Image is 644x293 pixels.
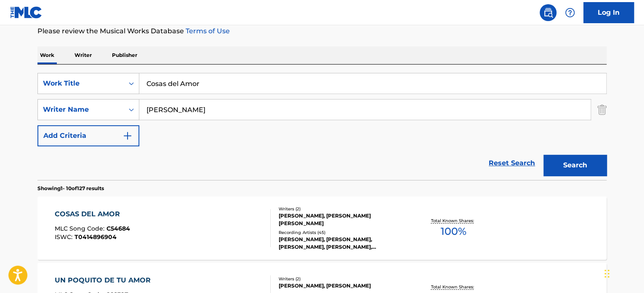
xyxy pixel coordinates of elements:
form: Search Form [37,73,607,180]
a: Log In [583,2,634,23]
div: Drag [604,261,609,286]
p: Writer [72,46,94,64]
button: Add Criteria [37,125,139,146]
p: Total Known Shares: [431,218,476,224]
p: Work [37,46,57,64]
div: [PERSON_NAME], [PERSON_NAME] [279,282,406,290]
div: Writers ( 2 ) [279,206,406,212]
div: Writer Name [43,105,119,115]
p: Publisher [109,46,140,64]
div: [PERSON_NAME], [PERSON_NAME] [PERSON_NAME] [279,212,406,227]
a: Public Search [540,4,556,21]
button: Search [543,155,607,176]
a: Terms of Use [184,27,230,35]
span: T0414896904 [75,233,117,241]
a: COSAS DEL AMORMLC Song Code:C54684ISWC:T0414896904Writers (2)[PERSON_NAME], [PERSON_NAME] [PERSON... [37,196,607,260]
img: MLC Logo [10,6,43,19]
img: Delete Criterion [597,99,607,120]
p: Total Known Shares: [431,284,476,290]
span: MLC Song Code : [55,225,106,232]
span: ISWC : [55,233,75,241]
div: [PERSON_NAME], [PERSON_NAME], [PERSON_NAME], [PERSON_NAME], [PERSON_NAME], [PERSON_NAME] [279,236,406,251]
img: search [543,8,553,18]
p: Please review the Musical Works Database [37,26,607,36]
iframe: Chat Widget [602,253,644,293]
div: COSAS DEL AMOR [55,209,130,219]
span: 100 % [440,224,466,239]
div: Work Title [43,78,119,89]
img: help [565,8,575,18]
div: Writers ( 2 ) [279,276,406,282]
p: Showing 1 - 10 of 127 results [37,185,104,192]
a: Reset Search [484,154,539,172]
div: Recording Artists ( 45 ) [279,229,406,236]
div: UN POQUITO DE TU AMOR [55,275,155,285]
span: C54684 [106,225,130,232]
img: 9d2ae6d4665cec9f34b9.svg [122,131,133,141]
div: Help [562,4,578,21]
